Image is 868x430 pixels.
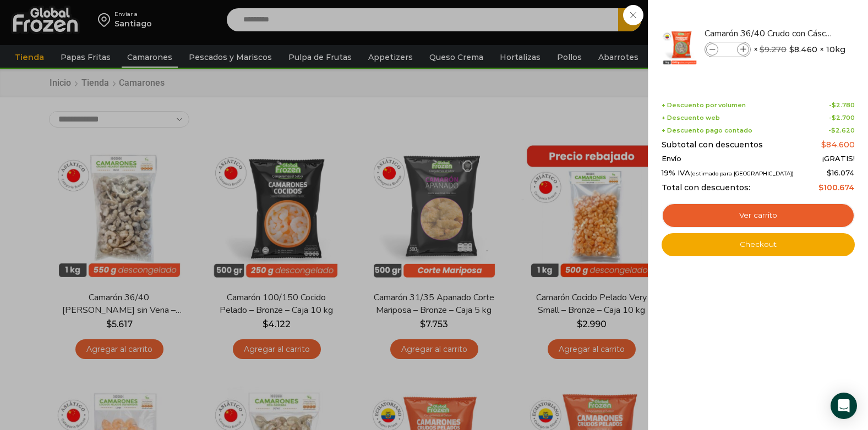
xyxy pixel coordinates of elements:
[831,126,855,134] bdi: 2.620
[662,127,752,134] span: + Descuento pago contado
[832,101,855,109] bdi: 2.780
[822,155,855,163] span: ¡GRATIS!
[832,101,836,109] span: $
[821,140,826,150] span: $
[662,114,720,122] span: + Descuento web
[832,114,836,122] span: $
[831,393,857,419] div: Open Intercom Messenger
[662,233,855,256] a: Checkout
[818,183,855,192] bdi: 100.674
[818,183,823,192] span: $
[690,170,794,177] small: (estimado para [GEOGRAPHIC_DATA])
[827,168,855,177] span: 16.074
[828,127,855,134] span: -
[705,27,836,40] a: Camarón 36/40 Crudo con Cáscara - Super Prime - Caja 10 kg
[662,203,855,228] a: Ver carrito
[662,155,681,163] span: Envío
[662,140,763,150] span: Subtotal con descuentos
[829,114,855,122] span: -
[754,42,845,57] span: × × 10kg
[827,168,832,177] span: $
[662,183,750,192] span: Total con descuentos:
[829,102,855,109] span: -
[831,126,836,134] span: $
[662,169,794,178] span: 19% IVA
[821,140,855,150] bdi: 84.600
[719,43,736,56] input: Product quantity
[789,44,794,55] span: $
[832,114,855,122] bdi: 2.700
[760,45,765,54] span: $
[662,102,746,109] span: + Descuento por volumen
[789,44,817,55] bdi: 8.460
[760,45,787,54] bdi: 9.270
